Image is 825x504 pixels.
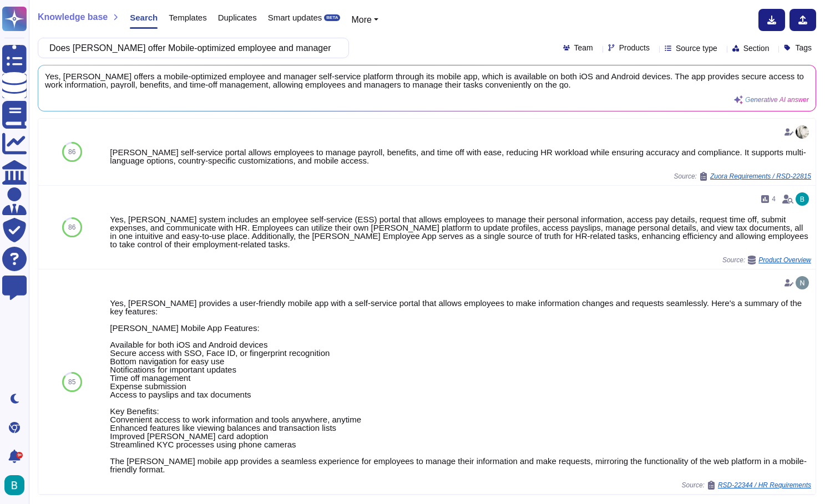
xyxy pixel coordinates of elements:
div: 9+ [16,452,23,459]
div: Yes, [PERSON_NAME] provides a user-friendly mobile app with a self-service portal that allows emp... [110,299,811,474]
img: user [796,192,809,206]
span: Search [130,13,158,22]
div: Yes, [PERSON_NAME] system includes an employee self-service (ESS) portal that allows employees to... [110,215,811,248]
button: user [2,473,32,497]
span: Zuora Requirements / RSD-22815 [710,173,811,180]
span: Tags [795,44,812,52]
span: Smart updates [268,13,322,22]
span: RSD-22344 / HR Requirements [718,482,811,488]
span: Generative AI answer [745,96,809,103]
span: 4 [772,196,776,202]
span: 86 [68,224,75,231]
span: Source: [722,256,811,264]
span: Source: [682,481,811,490]
span: More [351,15,371,24]
span: 86 [68,149,75,155]
span: Section [743,44,770,52]
span: 85 [68,379,75,385]
button: More [351,13,378,27]
span: Source: [674,172,811,181]
span: Product Overview [758,257,811,263]
div: [PERSON_NAME] self-service portal allows employees to manage payroll, benefits, and time off with... [110,148,811,165]
span: Yes, [PERSON_NAME] offers a mobile-optimized employee and manager self-service platform through i... [45,72,809,89]
span: Knowledge base [38,13,108,22]
img: user [4,475,24,495]
span: Duplicates [218,13,257,22]
img: user [796,125,809,139]
div: BETA [324,14,340,21]
span: Team [574,44,593,52]
img: user [796,276,809,289]
span: Products [619,44,650,52]
input: Search a question or template... [44,38,337,58]
span: Source type [676,44,717,52]
span: Templates [169,13,206,22]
